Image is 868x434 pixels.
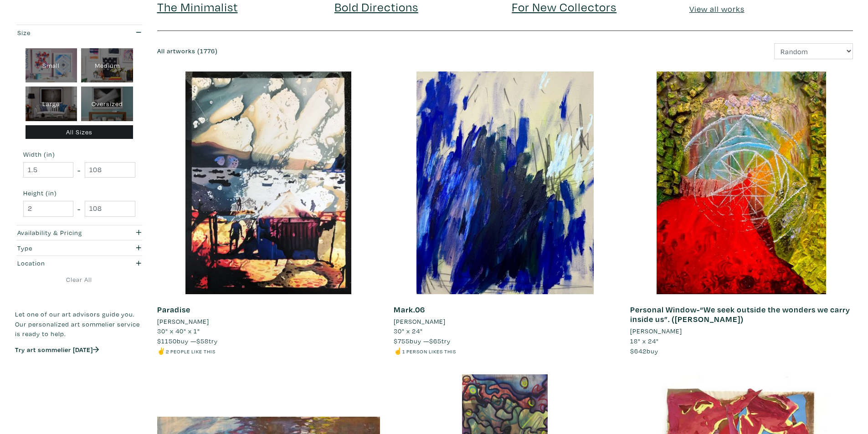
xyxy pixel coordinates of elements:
span: $755 [394,337,410,345]
a: Mark.06 [394,304,425,315]
span: - [77,164,81,176]
li: ✌️ [157,346,380,356]
div: Large [26,87,77,121]
iframe: Customer reviews powered by Trustpilot [15,363,144,383]
a: [PERSON_NAME] [394,317,616,327]
small: 1 person likes this [402,348,456,355]
li: [PERSON_NAME] [394,317,446,327]
div: Size [17,28,107,38]
a: Clear All [15,275,144,285]
span: 30" x 40" x 1" [157,327,200,335]
div: All Sizes [26,125,134,139]
li: [PERSON_NAME] [157,317,209,327]
button: Location [15,256,144,271]
span: $1150 [157,337,177,345]
div: Availability & Pricing [17,228,107,238]
a: [PERSON_NAME] [157,317,380,327]
span: buy — try [394,337,451,345]
a: [PERSON_NAME] [630,326,853,336]
span: - [77,203,81,215]
span: buy — try [157,337,218,345]
span: buy [630,347,658,355]
p: Let one of our art advisors guide you. Our personalized art sommelier service is ready to help. [15,309,144,339]
small: Width (in) [23,151,135,158]
div: Small [26,48,77,83]
small: Height (in) [23,190,135,196]
h6: All artworks (1776) [157,47,498,55]
div: Type [17,243,107,253]
span: $642 [630,347,647,355]
button: Size [15,25,144,40]
span: 30" x 24" [394,327,423,335]
a: View all works [689,4,745,14]
li: [PERSON_NAME] [630,326,682,336]
button: Type [15,240,144,255]
small: 2 people like this [166,348,216,355]
div: Oversized [81,87,133,121]
a: Paradise [157,304,190,315]
a: Try art sommelier [DATE] [15,345,99,354]
span: $58 [196,337,209,345]
span: $65 [429,337,442,345]
div: Location [17,258,107,268]
a: Personal Window-“We seek outside the wonders we carry inside us”. ([PERSON_NAME]) [630,304,850,325]
li: ☝️ [394,346,616,356]
span: 18" x 24" [630,337,659,345]
button: Availability & Pricing [15,225,144,240]
div: Medium [81,48,133,83]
